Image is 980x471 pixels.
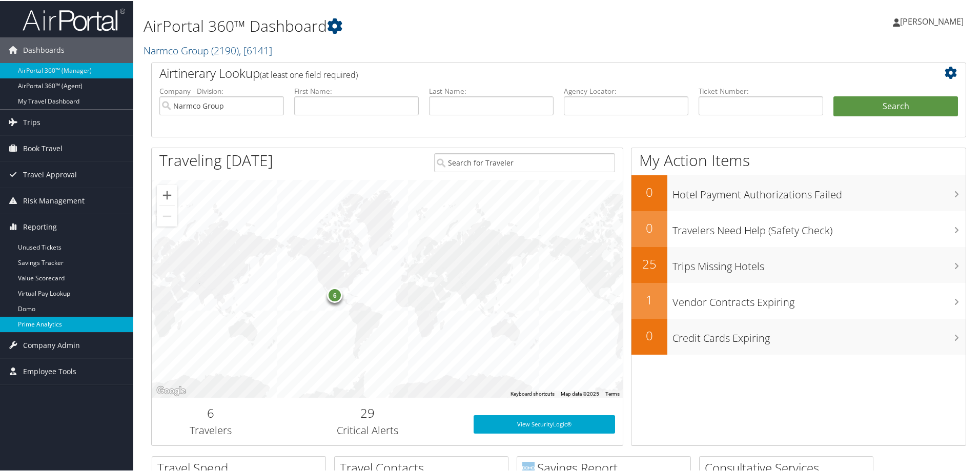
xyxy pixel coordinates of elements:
span: , [ 6141 ] [239,43,272,56]
h2: 0 [631,182,667,200]
h3: Trips Missing Hotels [672,253,966,273]
button: Search [833,95,958,116]
span: ( 2190 ) [211,43,239,56]
h3: Vendor Contracts Expiring [672,289,966,309]
h2: 25 [631,254,667,272]
span: Employee Tools [23,358,76,383]
h2: 0 [631,218,667,236]
a: View SecurityLogic® [474,414,615,433]
a: 1Vendor Contracts Expiring [631,282,966,318]
label: Company - Division: [159,85,284,95]
h2: Airtinerary Lookup [159,64,890,81]
h2: 1 [631,290,667,308]
h3: Hotel Payment Authorizations Failed [672,181,966,201]
h1: My Action Items [631,149,966,170]
label: Last Name: [429,85,554,95]
h3: Travelers [159,422,262,437]
span: Reporting [23,213,57,239]
h2: 0 [631,326,667,343]
a: 0Travelers Need Help (Safety Check) [631,210,966,246]
a: Open this area in Google Maps (opens a new window) [154,383,188,397]
span: [PERSON_NAME] [900,15,964,26]
img: airportal-logo.png [23,7,125,31]
a: [PERSON_NAME] [893,5,974,36]
h2: 6 [159,403,262,421]
a: 25Trips Missing Hotels [631,246,966,282]
h2: 29 [277,403,458,421]
h3: Critical Alerts [277,422,458,437]
span: Map data ©2025 [561,390,599,396]
a: 0Credit Cards Expiring [631,318,966,354]
input: Search for Traveler [434,152,615,171]
span: Travel Approval [23,161,77,187]
a: Terms (opens in new tab) [605,390,620,396]
label: First Name: [294,85,419,95]
h3: Credit Cards Expiring [672,325,966,344]
a: Narmco Group [144,43,272,56]
label: Ticket Number: [699,85,823,95]
label: Agency Locator: [564,85,688,95]
span: Dashboards [23,36,65,62]
span: (at least one field required) [260,68,358,79]
h3: Travelers Need Help (Safety Check) [672,217,966,237]
div: 6 [327,286,342,302]
button: Zoom in [157,184,177,204]
span: Trips [23,109,40,134]
span: Risk Management [23,187,85,213]
span: Book Travel [23,135,63,160]
button: Keyboard shortcuts [511,390,555,397]
span: Company Admin [23,332,80,357]
img: Google [154,383,188,397]
h1: AirPortal 360™ Dashboard [144,14,697,36]
a: 0Hotel Payment Authorizations Failed [631,174,966,210]
button: Zoom out [157,205,177,226]
h1: Traveling [DATE] [159,149,273,170]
